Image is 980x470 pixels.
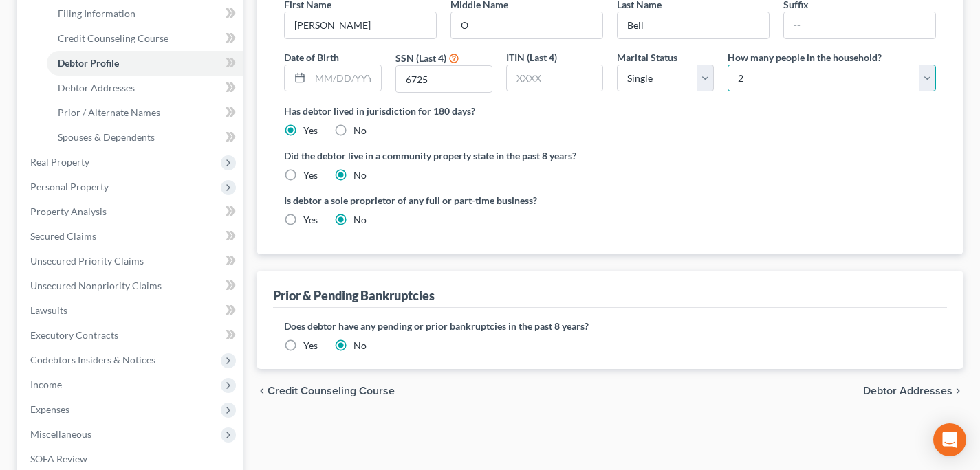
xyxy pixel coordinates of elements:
[784,12,935,38] input: --
[58,57,119,69] span: Debtor Profile
[728,50,882,65] label: How many people in the household?
[30,230,96,242] span: Secured Claims
[303,213,318,227] label: Yes
[30,453,87,465] span: SOFA Review
[30,205,107,217] span: Property Analysis
[19,249,243,273] a: Unsecured Priority Claims
[30,329,118,341] span: Executory Contracts
[353,339,367,352] label: No
[284,148,936,163] label: Did the debtor live in a community property state in the past 8 years?
[30,280,162,291] span: Unsecured Nonpriority Claims
[19,298,243,323] a: Lawsuits
[30,181,109,192] span: Personal Property
[353,168,367,182] label: No
[47,51,243,76] a: Debtor Profile
[19,273,243,298] a: Unsecured Nonpriority Claims
[303,168,318,182] label: Yes
[617,50,677,65] label: Marital Status
[451,12,602,38] input: M.I
[353,124,367,137] label: No
[47,1,243,26] a: Filing Information
[47,125,243,150] a: Spouses & Dependents
[310,65,380,91] input: MM/DD/YYYY
[30,403,69,415] span: Expenses
[285,12,436,38] input: --
[618,12,769,38] input: --
[507,65,602,91] input: XXXX
[19,199,243,224] a: Property Analysis
[273,287,435,304] div: Prior & Pending Bankruptcies
[284,193,603,208] label: Is debtor a sole proprietor of any full or part-time business?
[19,224,243,249] a: Secured Claims
[284,104,936,118] label: Has debtor lived in jurisdiction for 180 days?
[284,50,339,65] label: Date of Birth
[30,428,91,440] span: Miscellaneous
[506,50,557,65] label: ITIN (Last 4)
[58,8,135,19] span: Filing Information
[58,32,168,44] span: Credit Counseling Course
[395,51,446,65] label: SSN (Last 4)
[268,385,395,396] span: Credit Counseling Course
[303,124,318,137] label: Yes
[396,66,492,92] input: XXXX
[284,319,936,333] label: Does debtor have any pending or prior bankruptcies in the past 8 years?
[30,156,89,168] span: Real Property
[952,385,963,396] i: chevron_right
[30,255,144,267] span: Unsecured Priority Claims
[47,76,243,100] a: Debtor Addresses
[863,385,952,396] span: Debtor Addresses
[303,339,318,352] label: Yes
[257,385,268,396] i: chevron_left
[353,213,367,227] label: No
[863,385,963,396] button: Debtor Addresses chevron_right
[47,26,243,51] a: Credit Counseling Course
[58,131,155,143] span: Spouses & Dependents
[30,379,62,390] span: Income
[19,323,243,348] a: Executory Contracts
[30,304,67,316] span: Lawsuits
[58,82,135,93] span: Debtor Addresses
[58,107,160,118] span: Prior / Alternate Names
[257,385,395,396] button: chevron_left Credit Counseling Course
[47,100,243,125] a: Prior / Alternate Names
[30,354,155,366] span: Codebtors Insiders & Notices
[933,423,966,456] div: Open Intercom Messenger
